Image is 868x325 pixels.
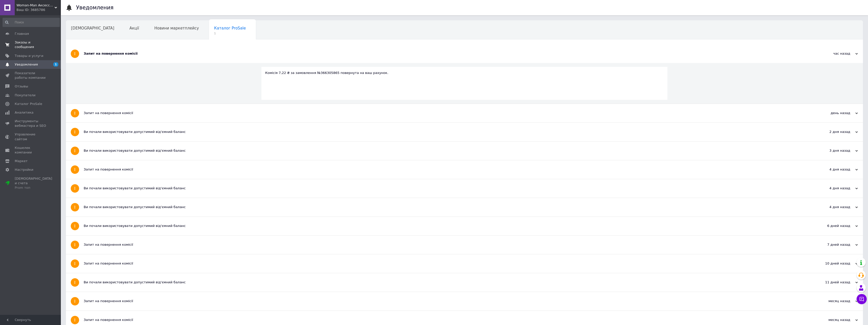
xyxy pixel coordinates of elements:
[84,148,807,153] div: Ви почали використовувати допустимий від'ємний баланс
[807,205,858,209] div: 4 дня назад
[15,32,29,36] span: Главная
[16,3,55,8] span: Woman-Man Аксессуары для Женщин и Мужчин
[84,280,807,285] div: Ви почали використовувати допустимий від'ємний баланс
[807,130,858,134] div: 2 дня назад
[15,54,43,58] span: Товары и услуги
[807,167,858,172] div: 4 дня назад
[807,242,858,247] div: 7 дней назад
[15,84,28,89] span: Отзывы
[84,205,807,209] div: Ви почали використовувати допустимий від'ємний баланс
[130,26,139,30] span: Акції
[84,51,807,56] div: Запит на повернення комісії
[807,111,858,115] div: день назад
[807,51,858,56] div: час назад
[84,318,807,322] div: Запит на повернення комісії
[84,167,807,172] div: Запит на повернення комісії
[84,299,807,303] div: Запит на повернення комісії
[857,294,867,304] button: Чат с покупателем
[807,280,858,285] div: 11 дней назад
[15,176,52,190] span: [DEMOGRAPHIC_DATA] и счета
[15,159,28,163] span: Маркет
[84,242,807,247] div: Запит на повернення комісії
[15,93,36,98] span: Покупатели
[3,18,60,27] input: Поиск
[53,62,58,67] span: 1
[807,318,858,322] div: месяц назад
[15,167,33,172] span: Настройки
[807,224,858,228] div: 6 дней назад
[807,148,858,153] div: 3 дня назад
[76,5,114,11] h1: Уведомления
[15,119,47,128] span: Инструменты вебмастера и SEO
[15,62,38,67] span: Уведомления
[15,40,47,49] span: Заказы и сообщения
[807,186,858,191] div: 4 дня назад
[265,71,664,75] div: Комісія 7,22 ₴ за замовлення №366305865 повернута на ваш рахунок.
[84,186,807,191] div: Ви почали використовувати допустимий від'ємний баланс
[214,26,246,30] span: Каталог ProSale
[214,32,246,35] span: 1
[84,261,807,266] div: Запит на повернення комісії
[16,8,61,12] div: Ваш ID: 3685786
[807,261,858,266] div: 10 дней назад
[84,111,807,115] div: Запит на повернення комісії
[154,26,199,30] span: Новини маркетплейсу
[84,224,807,228] div: Ви почали використовувати допустимий від'ємний баланс
[84,130,807,134] div: Ви почали використовувати допустимий від'ємний баланс
[15,71,47,80] span: Показатели работы компании
[15,110,33,115] span: Аналитика
[71,26,114,30] span: [DEMOGRAPHIC_DATA]
[15,102,42,106] span: Каталог ProSale
[15,146,47,155] span: Кошелек компании
[15,185,52,190] div: Prom топ
[807,299,858,303] div: месяц назад
[15,132,47,141] span: Управление сайтом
